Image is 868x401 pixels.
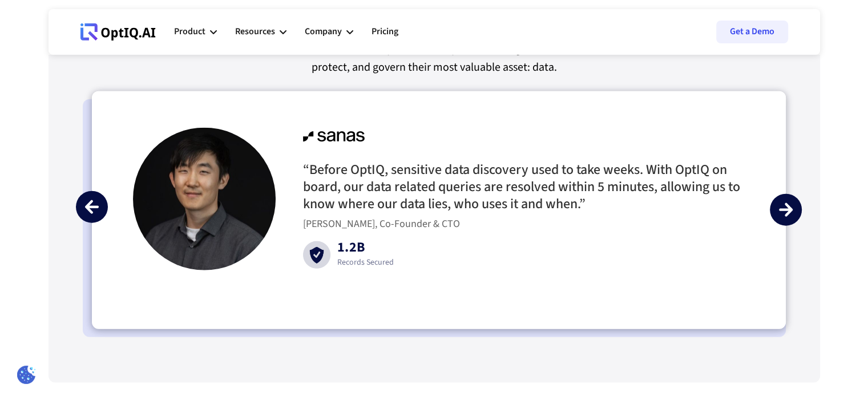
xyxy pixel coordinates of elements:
[337,242,394,257] div: 1.2B
[770,194,802,226] div: next slide
[92,91,786,329] div: carousel
[80,15,156,49] a: Webflow Homepage
[372,15,398,49] a: Pricing
[174,15,217,49] div: Product
[716,21,788,43] a: Get a Demo
[303,218,467,230] div: [PERSON_NAME], Co-Founder & CTO
[337,257,394,268] div: Records Secured
[174,24,205,39] div: Product
[305,24,342,39] div: Company
[235,15,286,49] div: Resources
[235,24,275,39] div: Resources
[92,91,786,307] div: 1 of 3
[76,191,108,223] div: previous slide
[303,161,745,213] h3: “Before OptIQ, sensitive data discovery used to take weeks. With OptIQ on board, our data related...
[305,15,353,49] div: Company
[83,40,786,76] div: We love our customers as much as they love us! They help us design better solutions to discover, ...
